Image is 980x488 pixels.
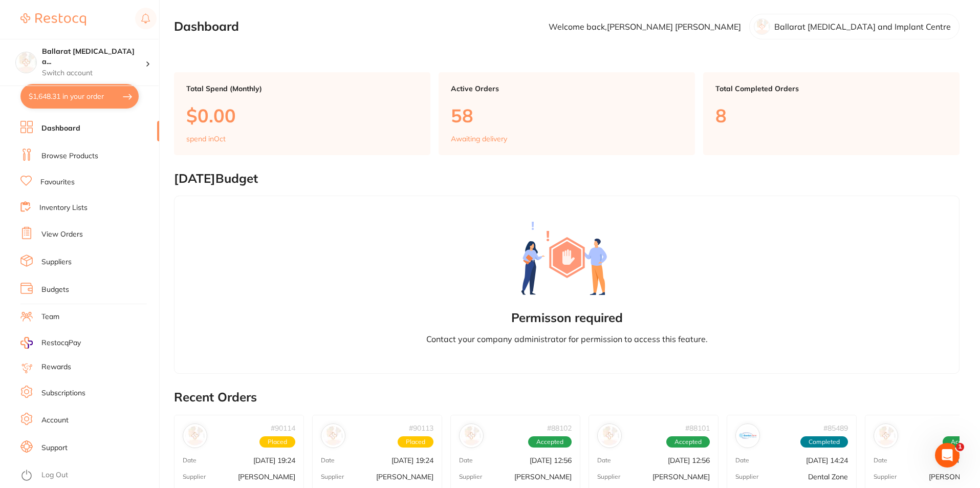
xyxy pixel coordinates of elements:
[715,105,947,126] p: 8
[426,333,708,345] p: Contact your company administrator for permission to access this feature.
[238,473,295,481] p: [PERSON_NAME]
[808,473,848,481] p: Dental Zone
[174,19,239,34] h2: Dashboard
[41,285,69,295] a: Budgets
[41,229,83,240] a: View Orders
[409,424,433,432] p: # 90113
[666,436,710,448] span: Accepted
[874,473,897,480] p: Supplier
[41,443,68,453] a: Support
[174,72,430,155] a: Total Spend (Monthly)$0.00spend inOct
[271,424,295,432] p: # 90114
[174,390,960,405] h2: Recent Orders
[41,415,69,426] a: Account
[20,8,86,31] a: Restocq Logo
[20,13,86,26] img: Restocq Logo
[806,456,848,464] p: [DATE] 14:24
[511,311,623,325] h2: Permisson required
[41,151,98,161] a: Browse Products
[16,52,36,73] img: Ballarat Wisdom Tooth and Implant Centre
[735,473,758,480] p: Supplier
[41,470,68,480] a: Log Out
[547,424,572,432] p: # 88102
[514,473,572,481] p: [PERSON_NAME]
[183,457,197,464] p: Date
[597,457,611,464] p: Date
[459,473,482,480] p: Supplier
[528,436,572,448] span: Accepted
[183,473,206,480] p: Supplier
[774,22,951,31] p: Ballarat [MEDICAL_DATA] and Implant Centre
[935,443,960,468] iframe: Intercom live chat
[597,473,620,480] p: Supplier
[41,257,72,267] a: Suppliers
[42,68,145,78] p: Switch account
[39,203,88,213] a: Inventory Lists
[174,172,960,186] h2: [DATE] Budget
[20,337,81,349] a: RestocqPay
[715,84,947,93] p: Total Completed Orders
[451,135,507,143] p: Awaiting delivery
[876,426,896,445] img: Henry Schein Halas
[186,105,418,126] p: $0.00
[823,424,848,432] p: # 85489
[20,468,156,484] button: Log Out
[685,424,710,432] p: # 88101
[321,473,344,480] p: Supplier
[462,426,481,445] img: Adam Dental
[259,436,295,448] span: Placed
[20,84,139,109] button: $1,648.31 in your order
[668,456,710,464] p: [DATE] 12:56
[41,123,80,134] a: Dashboard
[956,443,964,451] span: 1
[800,436,848,448] span: Completed
[398,436,433,448] span: Placed
[186,135,226,143] p: spend in Oct
[376,473,433,481] p: [PERSON_NAME]
[20,337,33,349] img: RestocqPay
[40,177,75,187] a: Favourites
[652,473,710,481] p: [PERSON_NAME]
[253,456,295,464] p: [DATE] 19:24
[323,426,343,445] img: Henry Schein Halas
[549,22,741,31] p: Welcome back, [PERSON_NAME] [PERSON_NAME]
[41,362,71,372] a: Rewards
[439,72,695,155] a: Active Orders58Awaiting delivery
[185,426,205,445] img: Adam Dental
[738,426,757,445] img: Dental Zone
[41,338,81,348] span: RestocqPay
[186,84,418,93] p: Total Spend (Monthly)
[600,426,619,445] img: Henry Schein Halas
[459,457,473,464] p: Date
[703,72,960,155] a: Total Completed Orders8
[530,456,572,464] p: [DATE] 12:56
[41,312,59,322] a: Team
[451,84,683,93] p: Active Orders
[321,457,335,464] p: Date
[874,457,887,464] p: Date
[42,47,145,67] h4: Ballarat Wisdom Tooth and Implant Centre
[391,456,433,464] p: [DATE] 19:24
[735,457,749,464] p: Date
[41,388,85,398] a: Subscriptions
[451,105,683,126] p: 58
